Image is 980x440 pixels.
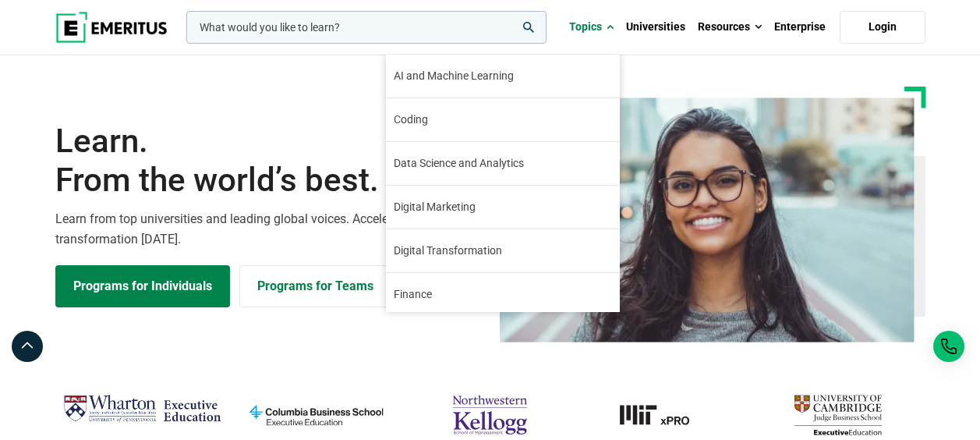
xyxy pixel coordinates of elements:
p: Learn from top universities and leading global voices. Accelerate your career transformation [DATE]. [55,209,481,249]
a: Coding [386,98,620,141]
span: Digital Marketing [394,199,476,215]
a: Data Science and Analytics [386,142,620,185]
img: Learn from the world's best [500,98,915,342]
img: Wharton Executive Education [63,389,221,428]
span: From the world’s best. [55,161,481,200]
a: Explore Programs [55,265,230,307]
a: AI and Machine Learning [386,55,620,98]
a: Finance [386,273,620,316]
span: Data Science and Analytics [394,155,524,172]
span: Coding [394,112,428,128]
a: Digital Transformation [386,229,620,272]
a: Login [840,11,925,44]
span: Finance [394,286,432,303]
span: AI and Machine Learning [394,68,514,84]
h1: Learn. [55,122,481,200]
a: Digital Marketing [386,186,620,229]
input: woocommerce-product-search-field-0 [186,11,547,44]
a: Explore for Business [239,265,391,307]
span: Digital Transformation [394,243,502,259]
